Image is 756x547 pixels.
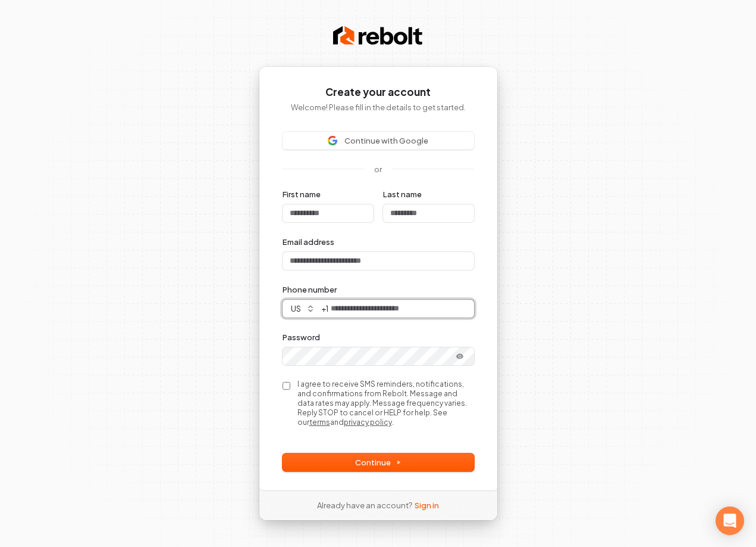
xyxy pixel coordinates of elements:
label: First name [283,189,321,200]
div: Open Intercom Messenger [716,506,744,535]
span: Continue with Google [344,135,428,146]
button: us [283,300,320,318]
span: Already have an account? [317,500,412,511]
label: Email address [283,237,334,247]
a: terms [309,418,330,427]
button: Sign in with GoogleContinue with Google [283,132,474,150]
img: Rebolt Logo [333,24,422,48]
button: Continue [283,453,474,471]
h1: Create your account [283,85,474,100]
span: Continue [355,457,401,468]
label: Phone number [283,284,337,295]
p: or [374,164,382,175]
p: Welcome! Please fill in the details to get started. [283,102,474,113]
label: Password [283,332,320,343]
button: Show password [448,349,472,363]
label: I agree to receive SMS reminders, notifications, and confirmations from Rebolt. Message and data ... [297,380,474,427]
a: Sign in [415,500,439,511]
img: Sign in with Google [328,136,337,145]
label: Last name [383,189,422,200]
a: privacy policy [344,418,392,427]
